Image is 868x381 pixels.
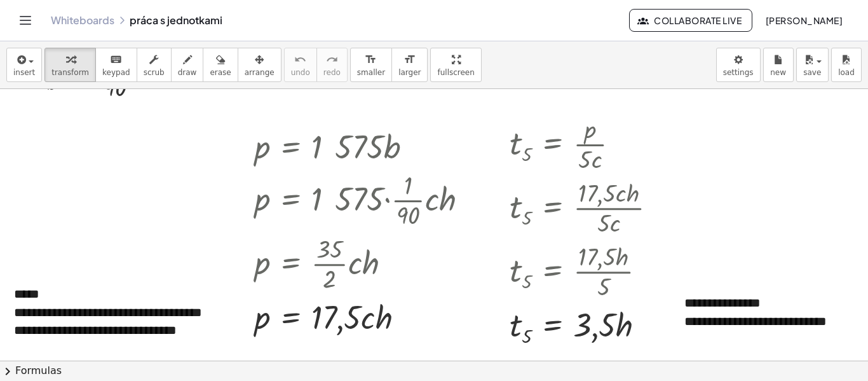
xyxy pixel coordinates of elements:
span: keypad [102,68,130,77]
a: Whiteboards [51,14,114,27]
i: undo [294,52,306,67]
button: scrub [137,48,172,82]
span: load [838,68,855,77]
button: Collaborate Live [629,9,752,32]
span: Collaborate Live [640,15,742,26]
button: settings [716,48,761,82]
span: new [770,68,786,77]
span: save [803,68,821,77]
span: larger [398,68,421,77]
i: format_size [403,52,416,67]
span: undo [291,68,310,77]
span: scrub [144,68,165,77]
span: settings [723,68,754,77]
button: fullscreen [430,48,481,82]
button: transform [44,48,96,82]
button: arrange [238,48,281,82]
span: [PERSON_NAME] [765,15,843,26]
button: new [763,48,794,82]
button: insert [6,48,42,82]
i: keyboard [110,52,122,67]
button: format_sizelarger [391,48,428,82]
span: fullscreen [437,68,474,77]
span: transform [51,68,89,77]
button: Toggle navigation [15,10,36,31]
button: erase [203,48,238,82]
button: draw [171,48,204,82]
span: erase [210,68,231,77]
i: redo [326,52,338,67]
span: redo [323,68,341,77]
button: redoredo [316,48,348,82]
button: load [831,48,862,82]
span: insert [13,68,35,77]
i: format_size [365,52,377,67]
button: undoundo [284,48,317,82]
button: format_sizesmaller [350,48,392,82]
button: [PERSON_NAME] [755,9,853,32]
span: smaller [357,68,385,77]
button: keyboardkeypad [95,48,137,82]
button: save [796,48,829,82]
span: arrange [245,68,275,77]
span: draw [178,68,197,77]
